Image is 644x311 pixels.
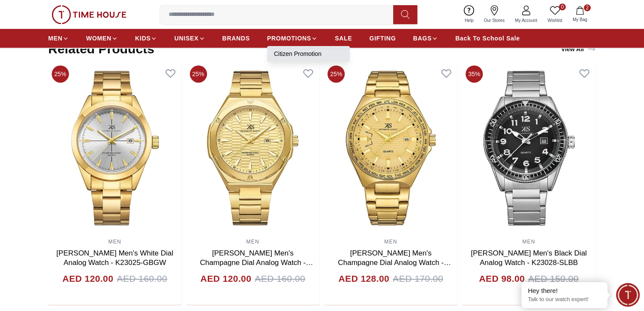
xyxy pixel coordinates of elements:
p: Talk to our watch expert! [528,296,601,303]
a: View All [559,43,598,55]
a: GIFTING [369,31,396,46]
img: Kenneth Scott Men's Champagne Dial Analog Watch - K23027-GBGC [324,62,458,234]
a: MEN [384,239,397,245]
a: MEN [108,239,121,245]
span: UNISEX [174,34,198,43]
span: BRANDS [222,34,250,43]
span: Help [461,17,477,24]
a: [PERSON_NAME] Men's Black Dial Analog Watch - K23028-SLBB [471,249,587,267]
a: MEN [522,239,535,245]
h4: AED 120.00 [200,272,251,286]
a: Help [459,3,479,25]
button: 2My Bag [567,4,592,25]
img: Kenneth Scott Men's Black Dial Analog Watch - K23028-SLBB [462,62,595,234]
img: ... [52,5,126,24]
div: Chat Widget [616,283,640,307]
span: 2 [584,4,591,11]
span: AED 150.00 [528,272,579,286]
span: 25% [328,65,345,83]
div: View All [561,45,596,53]
a: Our Stores [479,3,510,25]
div: Hey there! [528,286,601,295]
a: MEN [246,239,259,245]
span: BAGS [413,34,431,43]
span: AED 170.00 [393,272,443,286]
a: KIDS [135,31,157,46]
span: WOMEN [86,34,111,43]
span: Our Stores [481,17,508,24]
h2: Related Products [48,41,154,57]
h4: AED 120.00 [62,272,113,286]
span: AED 160.00 [255,272,305,286]
span: 35% [465,65,483,83]
span: My Account [512,17,541,24]
span: 25% [52,65,69,83]
a: UNISEX [174,31,205,46]
img: Kenneth Scott Men's Champagne Dial Analog Watch - K23026-GBGC [186,62,320,234]
span: KIDS [135,34,151,43]
img: Kenneth Scott Men's White Dial Analog Watch - K23025-GBGW [48,62,182,234]
a: [PERSON_NAME] Men's White Dial Analog Watch - K23025-GBGW [56,249,173,267]
a: Back To School Sale [455,31,520,46]
span: Back To School Sale [455,34,520,43]
a: [PERSON_NAME] Men's Champagne Dial Analog Watch - K23027-GBGC [338,249,451,276]
h4: AED 128.00 [339,272,389,286]
span: GIFTING [369,34,396,43]
h4: AED 98.00 [479,272,524,286]
a: 0Wishlist [542,3,567,25]
span: Wishlist [544,17,566,24]
a: Citizen Promotion [274,49,343,58]
a: BRANDS [222,31,250,46]
span: 0 [559,3,566,10]
a: BAGS [413,31,438,46]
span: MEN [48,34,62,43]
span: SALE [335,34,352,43]
span: AED 160.00 [117,272,167,286]
span: 25% [190,65,207,83]
a: PROMOTIONS [267,31,318,46]
span: PROMOTIONS [267,34,311,43]
a: MEN [48,31,69,46]
a: [PERSON_NAME] Men's Champagne Dial Analog Watch - K23026-GBGC [200,249,313,276]
a: SALE [335,31,352,46]
span: My Bag [569,16,591,23]
a: WOMEN [86,31,118,46]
